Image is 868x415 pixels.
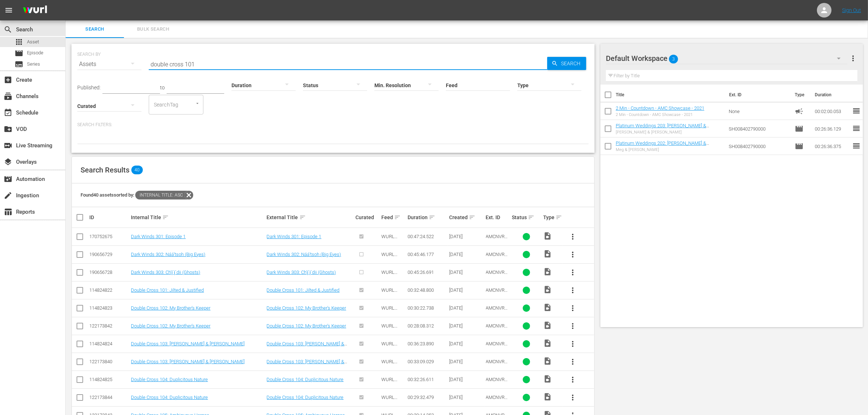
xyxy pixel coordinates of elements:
div: ID [89,214,129,220]
button: more_vert [564,353,581,371]
span: reorder [852,124,861,133]
span: AMCNVR0000037097 [486,377,509,388]
span: 3 [669,51,678,67]
span: more_vert [568,322,577,330]
div: 00:45:26.691 [408,269,447,275]
span: WURL Feed [381,269,397,280]
span: Video [543,321,552,330]
a: Double Cross 103: [PERSON_NAME] & [PERSON_NAME] [131,359,245,364]
span: sort [299,214,306,221]
div: 122173840 [89,359,129,364]
div: Curated [355,214,379,220]
a: Double Cross 102: My Brother's Keeper [267,323,346,329]
div: 114824822 [89,287,129,293]
a: Sign Out [842,7,861,13]
span: to [160,85,165,90]
div: 00:47:24.522 [408,234,447,239]
div: Default Workspace [606,48,848,69]
span: more_vert [568,393,577,402]
span: Video [543,249,552,258]
span: WURL Feed [381,234,397,245]
span: Episode [795,124,803,133]
div: [DATE] [449,323,483,329]
a: Double Cross 103: [PERSON_NAME] & [PERSON_NAME] [267,341,347,352]
span: AMCNVR0000037094 [486,287,509,298]
div: Assets [77,54,141,74]
span: more_vert [568,340,577,348]
span: AMCNVR0000036998 [486,359,509,370]
div: [PERSON_NAME] & [PERSON_NAME] [616,130,723,135]
div: Internal Title [131,213,264,222]
div: [DATE] [449,287,483,293]
div: [DATE] [449,269,483,275]
td: SH008402790000 [726,137,792,155]
div: 170752675 [89,234,129,239]
span: Schedule [4,108,12,117]
span: Automation [4,175,12,183]
div: [DATE] [449,234,483,239]
span: Episode [795,142,803,151]
a: Dark Winds 303: Ch'į´į´dii (Ghosts) [131,269,200,275]
div: [DATE] [449,359,483,364]
span: AMCNVR0000067173 [486,234,509,245]
div: 00:32:26.611 [408,377,447,382]
div: Type [543,213,562,222]
a: Double Cross 103: [PERSON_NAME] & [PERSON_NAME] [267,359,347,370]
div: 00:30:22.738 [408,305,447,311]
span: Video [543,285,552,294]
div: 114824824 [89,341,129,346]
div: 190656729 [89,252,129,257]
div: Ext. ID [486,214,510,220]
button: more_vert [564,246,581,263]
td: 00:26:36.129 [812,120,852,137]
span: more_vert [568,375,577,384]
a: Dark Winds 302: Náá'tsoh (Big Eyes) [131,252,205,257]
span: Video [543,392,552,401]
span: Published: [77,85,101,90]
div: 00:28:08.312 [408,323,447,329]
span: more_vert [568,286,577,295]
span: AMCNVR0000036986 [486,323,509,334]
div: [DATE] [449,305,483,311]
span: AMCNVR0000037096 [486,341,509,352]
div: 00:29:32.479 [408,395,447,400]
div: [DATE] [449,252,483,257]
span: more_vert [568,232,577,241]
a: Double Cross 104: Duplicitous Nature [131,395,208,400]
span: more_vert [568,268,577,277]
span: WURL Feed [381,287,397,298]
span: AMCNVR0000070283 [486,252,509,263]
span: AMCNVR0000037095 [486,305,509,316]
a: Double Cross 102: My Brother's Keeper [131,305,210,311]
th: Type [790,85,810,105]
span: WURL Feed [381,252,397,263]
span: sort [528,214,534,221]
span: sort [556,214,562,221]
span: AMCNVR0000036999 [486,395,509,406]
span: reorder [852,106,861,115]
div: Created [449,213,483,222]
span: Internal Title: asc [135,191,184,199]
button: more_vert [564,228,581,245]
td: 00:26:36.375 [812,137,852,155]
button: more_vert [564,299,581,317]
div: Feed [381,213,405,222]
button: more_vert [564,264,581,281]
span: 40 [131,166,143,174]
span: sort [394,214,401,221]
a: Double Cross 104: Duplicitous Nature [267,377,344,382]
span: Video [543,375,552,383]
span: Episode [15,49,23,58]
span: menu [4,6,13,15]
button: Search [547,57,586,70]
span: more_vert [568,304,577,313]
div: 122173844 [89,395,129,400]
span: sort [469,214,475,221]
div: 2 Min - Countdown - AMC Showcase - 2021 [616,112,704,117]
span: Reports [4,207,12,216]
span: Ingestion [4,191,12,200]
a: Platinum Weddings 203: [PERSON_NAME] & [PERSON_NAME] [616,123,709,134]
div: [DATE] [449,377,483,382]
div: External Title [267,213,353,222]
button: more_vert [564,282,581,299]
